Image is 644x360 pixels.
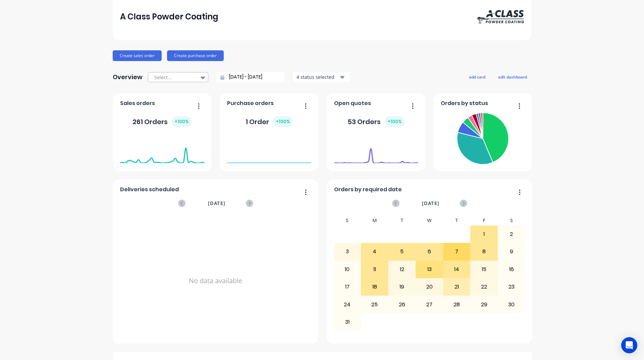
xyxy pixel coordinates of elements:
div: 5 [389,243,416,260]
button: edit dashboard [494,72,531,81]
div: W [416,216,443,225]
div: 261 Orders [132,116,192,127]
button: add card [465,72,490,81]
div: 19 [389,278,416,295]
div: Overview [113,70,143,84]
div: 16 [498,261,525,278]
div: 3 [334,243,361,260]
div: 24 [334,296,361,313]
div: 7 [443,243,470,260]
div: 25 [361,296,388,313]
span: Open quotes [334,99,371,107]
div: 13 [416,261,443,278]
div: 1 Order [246,116,293,127]
div: 26 [389,296,416,313]
div: 4 status selected [297,73,339,81]
div: 18 [361,278,388,295]
div: 27 [416,296,443,313]
span: [DATE] [208,200,225,207]
div: 14 [443,261,470,278]
div: 31 [334,314,361,330]
div: 22 [471,278,497,295]
img: A Class Powder Coating [477,10,524,23]
div: 2 [498,226,525,243]
div: 20 [416,278,443,295]
div: 53 Orders [347,116,405,127]
div: 12 [389,261,416,278]
span: Orders by status [441,99,488,107]
div: 17 [334,278,361,295]
div: 21 [443,278,470,295]
div: 10 [334,261,361,278]
span: Sales orders [120,99,155,107]
div: S [334,216,361,225]
div: 6 [416,243,443,260]
span: [DATE] [422,200,439,207]
div: + 100 % [172,116,192,127]
div: 29 [471,296,497,313]
div: T [388,216,416,225]
button: Create purchase order [167,50,224,61]
div: 4 [361,243,388,260]
div: 30 [498,296,525,313]
div: 11 [361,261,388,278]
div: M [361,216,388,225]
button: Create sales order [113,50,162,61]
div: + 100 % [385,116,405,127]
div: Open Intercom Messenger [621,337,637,353]
div: 8 [471,243,497,260]
span: Purchase orders [227,99,274,107]
span: Deliveries scheduled [120,186,179,194]
div: 9 [498,243,525,260]
div: 28 [443,296,470,313]
div: A Class Powder Coating [120,10,218,23]
div: 15 [471,261,497,278]
div: 1 [471,226,497,243]
div: No data available [120,216,311,346]
div: + 100 % [273,116,293,127]
button: 4 status selected [293,72,350,82]
div: T [443,216,471,225]
div: S [498,216,525,225]
div: F [470,216,498,225]
div: 23 [498,278,525,295]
